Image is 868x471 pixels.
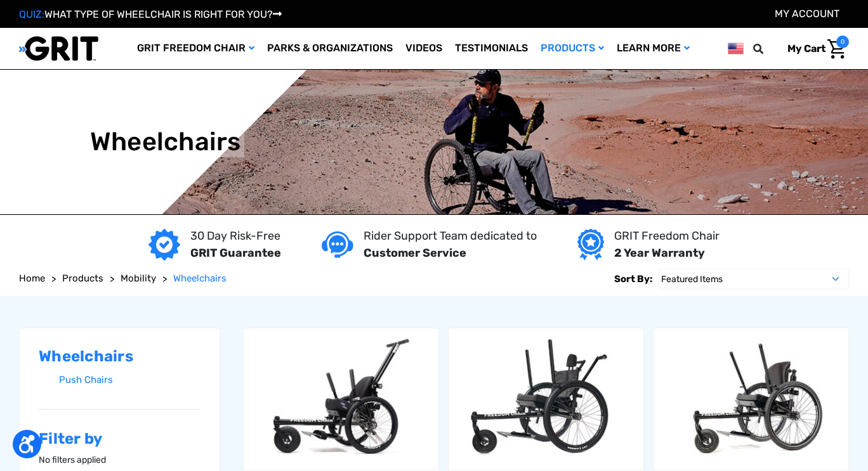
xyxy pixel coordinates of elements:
a: GRIT Freedom Chair: Pro,$5,495.00 [654,328,848,470]
h2: Wheelchairs [39,347,201,366]
strong: GRIT Guarantee [190,246,281,260]
a: Mobility [121,271,156,286]
img: GRIT All-Terrain Wheelchair and Mobility Equipment [19,35,98,61]
a: Videos [399,28,449,69]
span: Products [62,273,103,284]
p: Rider Support Team dedicated to [364,228,537,245]
img: Cart [827,39,846,59]
span: QUIZ: [19,8,44,20]
a: GRIT Junior,$4,995.00 [244,328,438,470]
span: My Cart [787,42,825,55]
a: Home [19,271,45,286]
h1: Wheelchairs [90,127,241,157]
a: Products [534,28,610,69]
span: Wheelchairs [173,273,227,284]
span: 0 [836,35,849,48]
input: Search [759,35,778,62]
img: GRIT Junior: GRIT Freedom Chair all terrain wheelchair engineered specifically for kids [244,334,438,463]
a: GRIT Freedom Chair: Spartan,$3,995.00 [449,328,643,470]
a: Testimonials [449,28,534,69]
span: Mobility [121,273,156,284]
img: GRIT Guarantee [148,229,180,261]
a: Learn More [610,28,696,69]
a: Parks & Organizations [261,28,399,69]
span: Home [19,273,45,284]
label: Sort By: [614,268,652,290]
a: Push Chairs [59,371,201,389]
img: Year warranty [577,229,603,261]
a: QUIZ:WHAT TYPE OF WHEELCHAIR IS RIGHT FOR YOU? [19,8,282,20]
a: GRIT Freedom Chair [131,28,261,69]
a: Wheelchairs [173,271,227,286]
strong: 2 Year Warranty [614,246,705,260]
strong: Customer Service [364,246,466,260]
p: GRIT Freedom Chair [614,228,720,245]
p: 30 Day Risk-Free [190,228,281,245]
p: No filters applied [39,453,201,467]
img: us.png [728,41,744,56]
img: Customer service [322,231,353,257]
a: Products [62,271,103,286]
h2: Filter by [39,430,201,448]
img: GRIT Freedom Chair Pro: the Pro model shown including contoured Invacare Matrx seatback, Spinergy... [654,334,848,463]
img: GRIT Freedom Chair: Spartan [449,334,643,463]
a: Account [775,8,839,20]
a: Cart with 0 items [778,35,849,62]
